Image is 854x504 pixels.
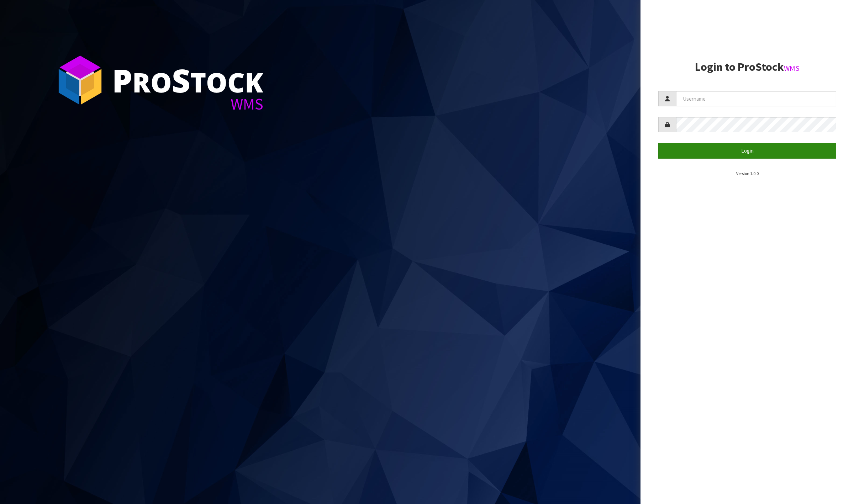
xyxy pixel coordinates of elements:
input: Username [676,91,836,106]
small: WMS [784,64,800,73]
span: P [112,58,132,102]
h2: Login to ProStock [658,61,836,73]
span: S [172,58,190,102]
div: ro tock [112,64,263,96]
button: Login [658,143,836,158]
div: WMS [112,96,263,112]
small: Version 1.0.0 [736,171,759,176]
img: ProStock Cube [53,53,107,107]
